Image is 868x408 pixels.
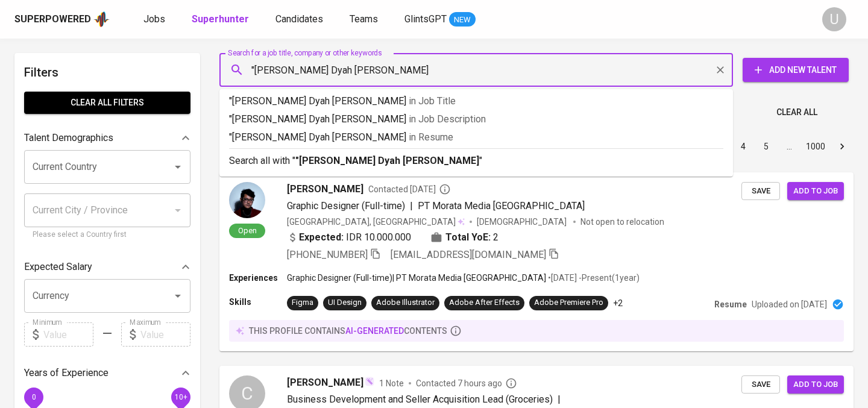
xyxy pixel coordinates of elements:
span: Save [747,184,774,198]
button: Open [169,287,186,304]
a: Candidates [275,12,325,27]
span: | [558,392,561,407]
p: Years of Experience [24,366,108,380]
span: Contacted 7 hours ago [416,377,517,389]
button: Add New Talent [743,58,849,82]
span: [PHONE_NUMBER] [287,249,368,260]
span: Jobs [143,13,165,25]
nav: pagination navigation [640,137,854,156]
p: Resume [714,298,747,310]
button: Go to page 5 [756,137,776,156]
p: "[PERSON_NAME] Dyah [PERSON_NAME] [229,130,723,145]
span: Clear All [776,105,817,120]
a: Open[PERSON_NAME]Contacted [DATE]Graphic Designer (Full-time)|PT Morata Media [GEOGRAPHIC_DATA][G... [219,172,854,351]
img: app logo [93,10,110,28]
p: "[PERSON_NAME] Dyah [PERSON_NAME] [229,94,723,108]
p: this profile contains contents [249,325,447,337]
span: Graphic Designer (Full-time) [287,200,405,212]
span: Add to job [793,184,838,198]
div: Talent Demographics [24,126,190,150]
span: PT Morata Media [GEOGRAPHIC_DATA] [418,200,585,212]
p: Talent Demographics [24,131,113,145]
p: Uploaded on [DATE] [752,298,827,310]
span: Clear All filters [34,95,181,110]
span: Save [747,378,774,392]
span: [DEMOGRAPHIC_DATA] [477,216,568,228]
div: Years of Experience [24,361,190,385]
span: Teams [350,13,378,25]
b: Total YoE: [445,230,491,245]
button: Save [741,182,780,201]
p: Search all with " " [229,154,723,168]
p: Experiences [229,272,287,284]
div: Adobe After Effects [449,297,520,309]
span: [PERSON_NAME] [287,375,363,390]
p: Expected Salary [24,260,92,274]
span: in Job Description [409,113,486,125]
div: [GEOGRAPHIC_DATA], [GEOGRAPHIC_DATA] [287,216,465,228]
span: 0 [31,393,36,401]
h6: Filters [24,63,190,82]
div: IDR 10.000.000 [287,230,411,245]
b: Superhunter [192,13,249,25]
span: Add to job [793,378,838,392]
p: Please select a Country first [33,229,182,241]
span: Business Development and Seller Acquisition Lead (Groceries) [287,394,553,405]
input: Value [43,322,93,347]
svg: By Batam recruiter [439,183,451,195]
p: Not open to relocation [580,216,664,228]
button: Go to next page [832,137,852,156]
div: Adobe Illustrator [376,297,435,309]
button: Go to page 4 [734,137,753,156]
button: Save [741,375,780,394]
svg: By Philippines recruiter [505,377,517,389]
span: [EMAIL_ADDRESS][DOMAIN_NAME] [391,249,546,260]
div: Superpowered [14,13,91,27]
p: • [DATE] - Present ( 1 year ) [546,272,640,284]
button: Go to page 1000 [802,137,829,156]
p: +2 [613,297,623,309]
a: GlintsGPT NEW [404,12,476,27]
div: Adobe Premiere Pro [534,297,603,309]
div: U [822,7,846,31]
span: GlintsGPT [404,13,447,25]
span: 10+ [174,393,187,401]
a: Jobs [143,12,168,27]
b: Expected: [299,230,344,245]
span: Add New Talent [752,63,839,78]
div: … [779,140,799,152]
img: magic_wand.svg [365,377,374,386]
div: Expected Salary [24,255,190,279]
button: Add to job [787,182,844,201]
button: Clear All filters [24,92,190,114]
p: Graphic Designer (Full-time) | PT Morata Media [GEOGRAPHIC_DATA] [287,272,546,284]
button: Clear All [772,101,822,124]
img: ad6be400e5b4207343870e506614f497.jpg [229,182,265,218]
span: in Job Title [409,95,456,107]
button: Clear [712,61,729,78]
span: AI-generated [345,326,404,336]
a: Teams [350,12,380,27]
div: Figma [292,297,313,309]
span: 2 [493,230,498,245]
span: | [410,199,413,213]
a: Superhunter [192,12,251,27]
span: [PERSON_NAME] [287,182,363,196]
span: 1 Note [379,377,404,389]
div: UI Design [328,297,362,309]
span: Contacted [DATE] [368,183,451,195]
button: Open [169,158,186,175]
p: "[PERSON_NAME] Dyah [PERSON_NAME] [229,112,723,127]
span: Candidates [275,13,323,25]
p: Skills [229,296,287,308]
span: Open [233,225,262,236]
b: "[PERSON_NAME] Dyah [PERSON_NAME] [295,155,479,166]
button: Add to job [787,375,844,394]
input: Value [140,322,190,347]
a: Superpoweredapp logo [14,10,110,28]
span: NEW [449,14,476,26]
span: in Resume [409,131,453,143]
